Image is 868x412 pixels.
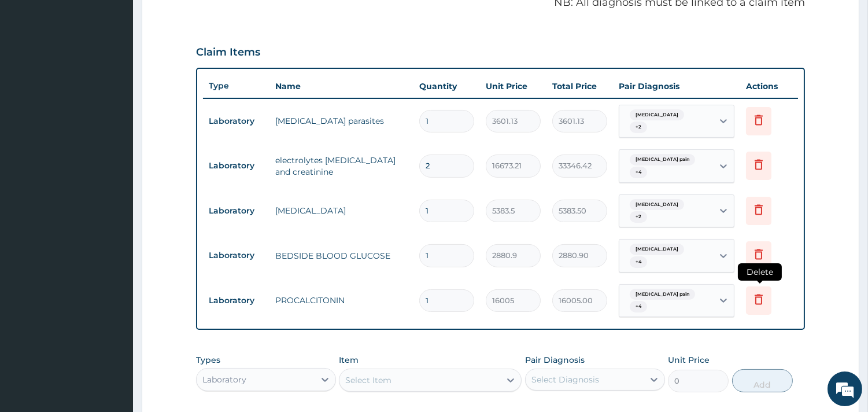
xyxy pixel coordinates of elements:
td: electrolytes [MEDICAL_DATA] and creatinine [269,149,413,183]
td: BEDSIDE BLOOD GLUCOSE [269,244,413,267]
div: Minimize live chat window [190,6,217,34]
td: Laboratory [203,200,269,222]
td: PROCALCITONIN [269,289,413,312]
span: + 2 [630,211,647,223]
th: Total Price [546,75,613,98]
span: [MEDICAL_DATA] [630,109,684,121]
div: Chat with us now [60,65,194,80]
span: [MEDICAL_DATA] pain [630,154,695,165]
span: + 4 [630,301,647,312]
td: [MEDICAL_DATA] parasites [269,109,413,133]
span: [MEDICAL_DATA] [630,199,684,211]
label: Types [196,355,220,365]
span: Delete [738,263,782,281]
span: We're online! [67,129,160,246]
th: Type [203,75,269,97]
th: Pair Diagnosis [613,75,740,98]
h3: Claim Items [196,46,260,59]
div: Select Item [345,374,391,386]
button: Add [732,369,793,392]
span: + 4 [630,256,647,268]
td: Laboratory [203,155,269,176]
label: Item [339,354,359,366]
td: [MEDICAL_DATA] [269,199,413,222]
th: Unit Price [480,75,546,98]
th: Actions [740,75,798,98]
div: Select Diagnosis [531,374,599,385]
td: Laboratory [203,111,269,132]
th: Name [269,75,413,98]
td: Laboratory [203,245,269,266]
td: Laboratory [203,290,269,311]
img: d_794563401_company_1708531726252_794563401 [21,58,47,87]
label: Pair Diagnosis [525,354,585,366]
textarea: Type your message and hit 'Enter' [6,282,220,323]
span: + 2 [630,122,647,133]
th: Quantity [413,75,480,98]
span: [MEDICAL_DATA] [630,244,684,255]
span: + 4 [630,167,647,178]
div: Laboratory [202,374,246,385]
span: [MEDICAL_DATA] pain [630,289,695,300]
label: Unit Price [668,354,710,366]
